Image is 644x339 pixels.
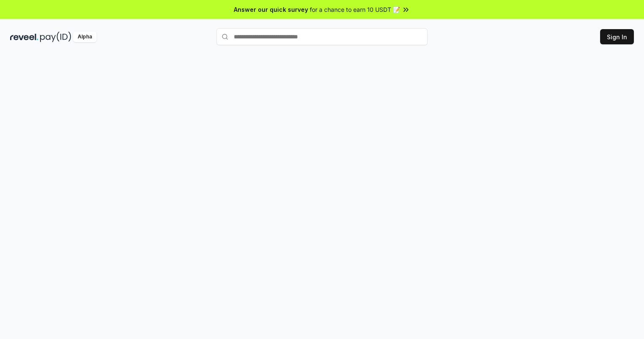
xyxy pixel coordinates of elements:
img: pay_id [40,32,71,42]
span: for a chance to earn 10 USDT 📝 [310,5,400,14]
button: Sign In [600,29,634,44]
div: Alpha [73,32,97,42]
img: reveel_dark [10,32,38,42]
span: Answer our quick survey [234,5,308,14]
